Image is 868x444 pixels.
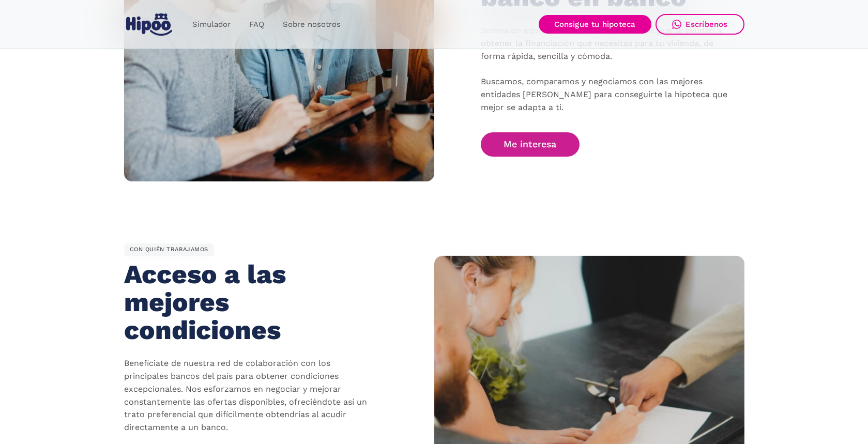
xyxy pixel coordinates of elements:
[481,132,580,157] a: Me interesa
[539,15,651,34] a: Consigue tu hipoteca
[183,14,240,35] a: Simulador
[481,24,729,114] p: Somos un equipo de expertos hipotecarios que te ayudan a obtener la financiación que necesitas pa...
[686,20,728,29] div: Escríbenos
[124,243,215,257] div: CON QUIÉN TRABAJAMOS
[124,9,175,40] a: home
[656,14,744,35] a: Escríbenos
[124,261,362,344] h2: Acceso a las mejores condiciones
[124,357,372,434] p: Benefíciate de nuestra red de colaboración con los principales bancos del país para obtener condi...
[240,14,273,35] a: FAQ
[273,14,350,35] a: Sobre nosotros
